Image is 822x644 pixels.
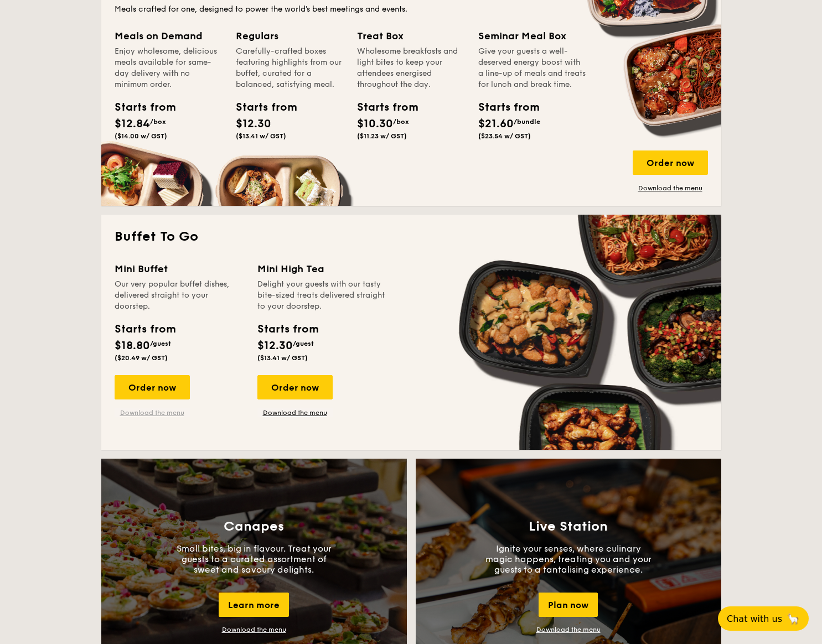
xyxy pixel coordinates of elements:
[529,519,608,534] h3: Live Station
[224,519,284,534] h3: Canapes
[236,132,286,140] span: ($13.41 w/ GST)
[115,339,150,352] span: $18.80
[115,354,168,362] span: ($20.49 w/ GST)
[115,28,223,44] div: Meals on Demand
[115,132,167,140] span: ($14.00 w/ GST)
[478,46,586,90] div: Give your guests a well-deserved energy boost with a line-up of meals and treats for lunch and br...
[393,118,409,126] span: /box
[633,184,708,193] a: Download the menu
[257,321,318,337] div: Starts from
[257,375,333,399] div: Order now
[115,228,708,246] h2: Buffet To Go
[478,99,528,116] div: Starts from
[257,339,293,352] span: $12.30
[357,28,465,44] div: Treat Box
[115,46,223,90] div: Enjoy wholesome, delicious meals available for same-day delivery with no minimum order.
[718,606,809,631] button: Chat with us🦙
[485,543,652,575] p: Ignite your senses, where culinary magic happens, treating you and your guests to a tantalising e...
[357,117,393,131] span: $10.30
[115,99,164,116] div: Starts from
[257,408,333,417] a: Download the menu
[514,118,540,126] span: /bundle
[357,46,465,90] div: Wholesome breakfasts and light bites to keep your attendees energised throughout the day.
[150,340,171,347] span: /guest
[171,543,337,575] p: Small bites, big in flavour. Treat your guests to a curated assortment of sweet and savoury delig...
[727,614,782,624] span: Chat with us
[115,408,190,417] a: Download the menu
[257,354,308,362] span: ($13.41 w/ GST)
[115,4,708,15] div: Meals crafted for one, designed to power the world's best meetings and events.
[478,28,586,44] div: Seminar Meal Box
[236,99,286,116] div: Starts from
[293,340,314,347] span: /guest
[115,261,244,277] div: Mini Buffet
[115,321,175,337] div: Starts from
[115,375,190,399] div: Order now
[257,279,387,312] div: Delight your guests with our tasty bite-sized treats delivered straight to your doorstep.
[357,132,407,140] span: ($11.23 w/ GST)
[115,117,150,131] span: $12.84
[222,626,286,633] a: Download the menu
[787,612,800,625] span: 🦙
[236,117,271,131] span: $12.30
[150,118,166,126] span: /box
[115,279,244,312] div: Our very popular buffet dishes, delivered straight to your doorstep.
[257,261,387,277] div: Mini High Tea
[633,150,708,175] div: Order now
[478,132,531,140] span: ($23.54 w/ GST)
[236,46,344,90] div: Carefully-crafted boxes featuring highlights from our buffet, curated for a balanced, satisfying ...
[219,593,289,617] div: Learn more
[357,99,407,116] div: Starts from
[539,593,598,617] div: Plan now
[536,626,601,633] a: Download the menu
[478,117,514,131] span: $21.60
[236,28,344,44] div: Regulars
